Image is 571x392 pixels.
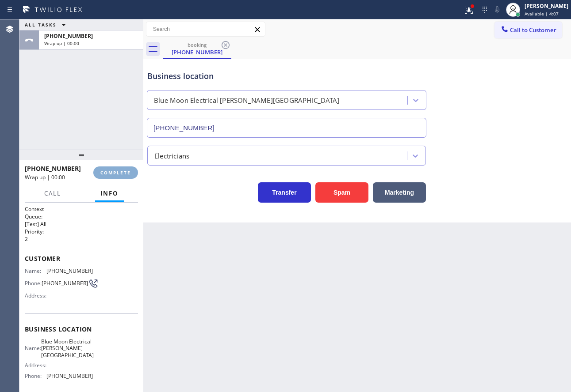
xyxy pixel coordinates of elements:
[510,26,556,34] span: Call to Customer
[95,185,124,202] button: Info
[25,220,138,228] p: [Test] All
[25,362,48,369] span: Address:
[315,182,368,203] button: Spam
[491,4,503,16] button: Mute
[146,22,265,36] input: Search
[39,185,66,202] button: Call
[25,173,65,181] span: Wrap up | 00:00
[25,268,46,274] span: Name:
[44,40,79,46] span: Wrap up | 00:00
[154,95,339,106] div: Blue Moon Electrical [PERSON_NAME][GEOGRAPHIC_DATA]
[525,11,559,17] span: Available | 4:07
[93,166,138,179] button: COMPLETE
[44,189,61,197] span: Call
[154,151,189,161] div: Electricians
[258,182,311,203] button: Transfer
[46,268,93,274] span: [PHONE_NUMBER]
[494,22,562,38] button: Call to Customer
[25,325,138,333] span: Business location
[525,2,568,10] div: [PERSON_NAME]
[25,292,48,299] span: Address:
[25,205,138,213] h1: Context
[147,70,426,82] div: Business location
[100,189,119,197] span: Info
[25,164,81,173] span: [PHONE_NUMBER]
[164,41,230,48] div: booking
[46,373,93,379] span: [PHONE_NUMBER]
[41,338,94,358] span: Blue Moon Electrical [PERSON_NAME][GEOGRAPHIC_DATA]
[100,170,131,176] span: COMPLETE
[25,22,57,28] span: ALL TASKS
[25,373,46,379] span: Phone:
[44,32,93,40] span: [PHONE_NUMBER]
[25,213,138,220] h2: Queue:
[164,48,230,56] div: [PHONE_NUMBER]
[25,228,138,235] h2: Priority:
[147,118,426,138] input: Phone Number
[373,182,426,203] button: Marketing
[25,254,138,263] span: Customer
[42,280,88,286] span: [PHONE_NUMBER]
[25,280,42,286] span: Phone:
[25,235,138,243] p: 2
[164,39,230,58] div: (818) 388-1882
[19,19,74,30] button: ALL TASKS
[25,345,41,351] span: Name:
